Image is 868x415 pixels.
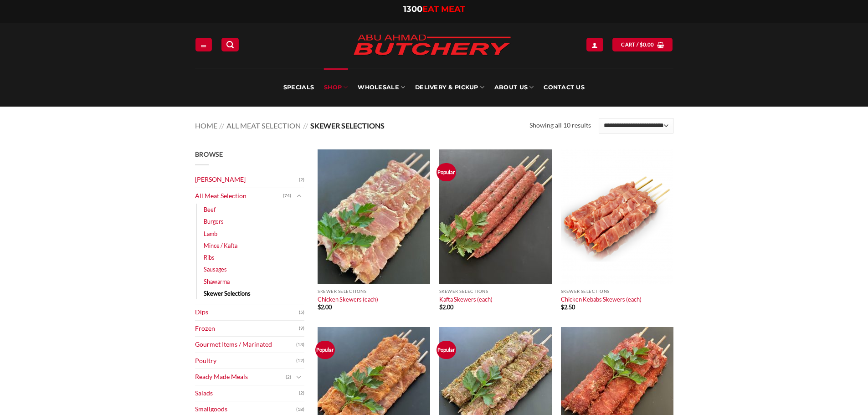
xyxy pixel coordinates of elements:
[403,4,422,14] span: 1300
[299,173,304,187] span: (2)
[561,303,575,311] bdi: 2.50
[318,303,321,311] span: $
[439,296,493,303] a: Kafta Skewers (each)
[612,38,673,51] a: View cart
[561,296,642,303] a: Chicken Kebabs Skewers (each)
[195,150,223,158] span: Browse
[561,149,673,284] img: Chicken Kebabs Skewers
[544,68,585,107] a: Contact Us
[195,304,299,320] a: Dips
[221,38,239,51] a: Search
[439,149,552,284] img: Kafta Skewers
[303,121,308,130] span: //
[226,121,301,130] a: All Meat Selection
[204,204,216,215] a: Beef
[318,296,378,303] a: Chicken Skewers (each)
[640,41,643,49] span: $
[324,68,348,107] a: SHOP
[422,4,465,14] span: EAT MEAT
[439,303,453,311] bdi: 2.00
[586,38,603,51] a: Login
[403,4,465,14] a: 1300EAT MEAT
[293,372,304,382] button: Toggle
[299,386,304,400] span: (2)
[345,28,519,63] img: Abu Ahmad Butchery
[299,306,304,319] span: (5)
[195,337,296,353] a: Gourmet Items / Marinated
[621,41,654,49] span: Cart /
[561,303,564,311] span: $
[204,276,230,287] a: Shawarma
[286,370,291,384] span: (2)
[299,322,304,335] span: (9)
[318,149,430,284] img: Chicken Skewers
[195,172,299,188] a: [PERSON_NAME]
[204,215,224,227] a: Burgers
[283,189,291,203] span: (74)
[561,289,673,294] p: Skewer Selections
[358,68,405,107] a: Wholesale
[318,289,430,294] p: Skewer Selections
[283,68,314,107] a: Specials
[415,68,484,107] a: Delivery & Pickup
[195,369,286,385] a: Ready Made Meals
[439,303,442,311] span: $
[296,338,304,352] span: (13)
[195,38,212,51] a: Menu
[296,354,304,368] span: (12)
[439,289,552,294] p: Skewer Selections
[195,385,299,401] a: Salads
[318,303,332,311] bdi: 2.00
[293,191,304,201] button: Toggle
[494,68,534,107] a: About Us
[529,120,591,131] p: Showing all 10 results
[599,118,673,133] select: Shop order
[204,263,227,275] a: Sausages
[195,353,296,369] a: Poultry
[640,41,654,47] bdi: 0.00
[204,240,237,251] a: Mince / Kafta
[195,188,283,204] a: All Meat Selection
[219,121,224,130] span: //
[195,321,299,337] a: Frozen
[310,121,385,130] span: Skewer Selections
[204,287,251,299] a: Skewer Selections
[204,251,215,263] a: Ribs
[204,228,217,240] a: Lamb
[195,121,217,130] a: Home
